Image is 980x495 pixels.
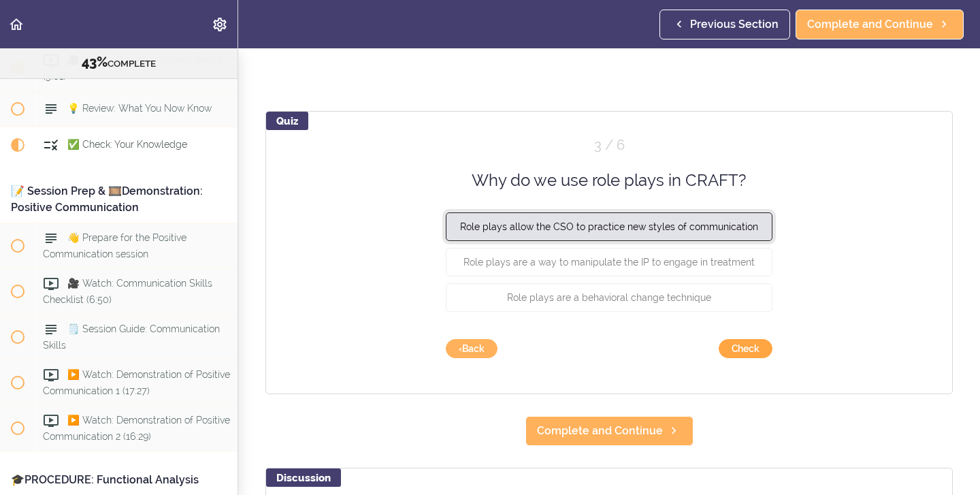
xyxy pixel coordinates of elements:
[446,339,497,358] button: go back
[537,423,663,439] span: Complete and Continue
[43,278,212,305] span: 🎥 Watch: Communication Skills Checklist (6:50)
[525,416,693,446] a: Complete and Continue
[690,16,779,33] span: Previous Section
[796,10,964,39] a: Complete and Continue
[43,370,230,396] span: ▶️ Watch: Demonstration of Positive Communication 1 (17:27)
[460,221,758,232] span: Role plays allow the CSO to practice new styles of communication
[463,257,755,268] span: Role plays are a way to manipulate the IP to engage in treatment
[17,54,220,71] div: COMPLETE
[266,468,341,487] div: Discussion
[67,140,187,150] span: ✅ Check: Your Knowledge
[446,248,772,276] button: Role plays are a way to manipulate the IP to engage in treatment
[446,135,772,155] div: Question 3 out of 6
[212,16,228,33] svg: Settings Menu
[43,415,230,442] span: ▶️ Watch: Demonstration of Positive Communication 2 (16:29)
[266,112,308,130] div: Quiz
[446,212,772,241] button: Role plays allow the CSO to practice new styles of communication
[67,103,212,114] span: 💡 Review: What You Now Know
[507,292,711,303] span: Role plays are a behavioral change technique
[659,10,790,39] a: Previous Section
[412,169,806,192] div: Why do we use role plays in CRAFT?
[719,339,772,358] button: submit answer
[82,54,108,70] span: 43%
[807,16,933,33] span: Complete and Continue
[446,283,772,312] button: Role plays are a behavioral change technique
[8,16,24,33] svg: Back to course curriculum
[43,324,220,351] span: 🗒️ Session Guide: Communication Skills
[43,233,186,259] span: 👋 Prepare for the Positive Communication session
